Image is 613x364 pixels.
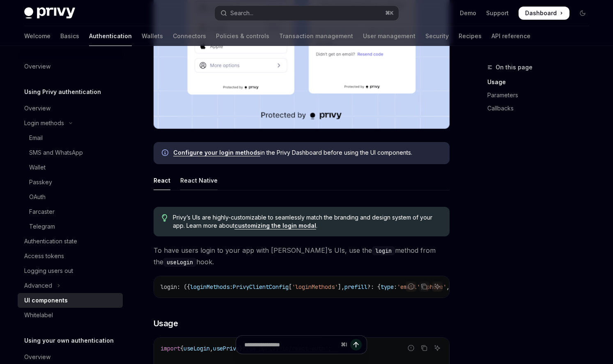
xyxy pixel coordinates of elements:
span: type [381,283,394,291]
span: Dashboard [525,9,557,17]
button: Report incorrect code [406,281,416,292]
span: in the Privy Dashboard before using the UI components. [173,149,441,157]
a: Security [425,26,449,46]
span: [ [289,283,292,291]
input: Ask a question... [244,336,337,354]
img: dark logo [24,7,75,19]
div: Wallet [29,163,46,172]
span: prefill [344,283,367,291]
span: login [161,283,177,291]
a: Farcaster [18,204,123,219]
a: Usage [487,76,596,89]
a: Callbacks [487,102,596,115]
span: 'loginMethods' [292,283,338,291]
a: API reference [491,26,530,46]
a: User management [363,26,416,46]
span: To have users login to your app with [PERSON_NAME]’s UIs, use the method from the hook. [154,245,450,268]
a: Recipes [459,26,482,46]
a: Basics [60,26,79,46]
a: Whitelabel [18,308,123,323]
div: Logging users out [24,266,73,276]
span: Privy’s UIs are highly-customizable to seamlessly match the branding and design system of your ap... [173,213,441,230]
a: Telegram [18,219,123,234]
a: Policies & controls [216,26,269,46]
span: , [446,283,450,291]
div: React [154,171,170,190]
a: Transaction management [279,26,353,46]
h5: Using your own authentication [24,336,114,346]
span: 'email' [397,283,420,291]
code: login [372,246,395,255]
div: OAuth [29,192,46,202]
span: : [230,283,233,291]
a: Welcome [24,26,51,46]
a: Access tokens [18,249,123,263]
a: Authentication state [18,234,123,249]
span: Usage [154,318,178,329]
a: OAuth [18,190,123,204]
a: customizing the login modal [234,222,316,229]
span: loginMethods [190,283,230,291]
a: Overview [18,59,123,74]
button: Send message [350,339,362,350]
div: Overview [24,352,51,362]
a: Passkey [18,175,123,190]
div: SMS and WhatsApp [29,148,83,158]
div: Access tokens [24,251,64,261]
span: On this page [496,62,533,72]
span: : [394,283,397,291]
a: Authentication [89,26,132,46]
div: Search... [230,8,253,18]
button: Toggle dark mode [576,7,589,20]
button: Open search [215,6,399,21]
span: : ({ [177,283,190,291]
code: useLogin [163,258,196,267]
span: PrivyClientConfig [233,283,289,291]
div: Login methods [24,118,64,128]
div: Advanced [24,281,52,291]
div: UI components [24,295,68,305]
a: Email [18,130,123,145]
div: React Native [180,171,218,190]
svg: Tip [162,214,168,222]
a: Demo [460,9,476,17]
svg: Info [162,149,170,158]
a: Parameters [487,89,596,102]
a: Wallet [18,160,123,175]
a: Dashboard [519,7,569,20]
a: Logging users out [18,263,123,278]
a: UI components [18,293,123,308]
div: Email [29,133,43,143]
div: Farcaster [29,207,55,217]
button: Ask AI [432,281,443,292]
div: Passkey [29,177,52,187]
div: Whitelabel [24,310,53,320]
button: Copy the contents from the code block [419,281,429,292]
span: ], [338,283,344,291]
span: ⌘ K [385,10,394,16]
a: Overview [18,101,123,116]
a: Connectors [173,26,206,46]
div: Telegram [29,222,55,231]
button: Toggle Login methods section [18,116,123,130]
div: Overview [24,103,51,113]
a: Support [486,9,509,17]
a: Wallets [142,26,163,46]
div: Overview [24,62,51,71]
a: Configure your login methods [173,149,260,156]
h5: Using Privy authentication [24,87,101,97]
div: Authentication state [24,236,77,246]
a: SMS and WhatsApp [18,145,123,160]
span: ?: { [367,283,381,291]
button: Toggle Advanced section [18,278,123,293]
